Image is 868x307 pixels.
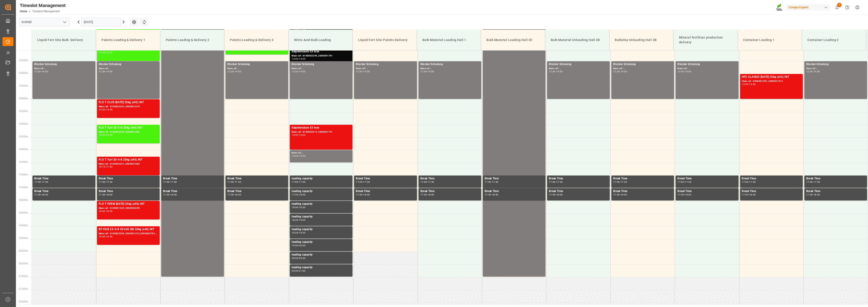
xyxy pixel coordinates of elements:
span: 17:30 Hr [19,186,28,189]
button: Help Center [842,2,852,12]
div: Main ref : , [292,67,351,71]
span: 14:00 Hr [19,97,28,100]
div: 14:00 [620,71,627,73]
div: NTC CLASSIC [DATE] 25kg (x42) INT [742,75,801,79]
div: 19:00 [292,232,298,234]
div: 17:30 [170,181,177,183]
div: Break Time [34,176,94,181]
div: Break Time [227,176,286,181]
div: 17:30 [356,194,362,196]
div: loading capacity [292,202,351,206]
div: - [105,210,106,212]
div: - [813,194,813,196]
div: 17:30 [492,181,498,183]
div: - [813,181,813,183]
div: 12:30 [34,71,41,73]
div: Main ref : 6100002249, 2000001791 [292,54,351,58]
div: - [41,181,42,183]
div: Break Time [420,176,479,181]
div: 18:00 [813,194,820,196]
div: Bulk Material Unloading Hall 3B [549,36,606,44]
div: Break Time [99,176,158,181]
div: 17:30 [163,194,170,196]
div: 17:00 [485,181,491,183]
div: - [491,181,492,183]
div: - [298,219,299,221]
div: Blocker Schulung [292,62,351,67]
div: - [105,194,106,196]
div: FLO T Turf 20-5-8 25kg (x40) INT [99,126,158,130]
div: - [234,194,235,196]
div: - [620,71,620,73]
div: 15:45 [106,134,113,136]
div: Break Time [485,176,544,181]
div: - [748,181,749,183]
div: - [105,134,106,136]
div: - [298,134,299,136]
div: 17:30 [556,181,563,183]
img: Screenshot%202023-09-29%20at%2010.02.21.png_1712312052.png [776,3,783,11]
div: 12:30 [677,71,684,73]
div: - [556,181,556,183]
div: 17:00 [34,181,41,183]
div: 17:30 [227,194,234,196]
div: 19:45 [106,236,113,238]
div: Liquid Fert Site Bulk Delivery [35,36,92,44]
div: 17:30 [42,181,48,183]
div: loading capacity [292,176,351,181]
div: Break Time [356,176,415,181]
div: Main ref : , [420,67,479,71]
div: 17:30 [813,181,820,183]
div: Bulk Material Loading Hall 1 [421,36,477,44]
div: 17:30 [363,181,370,183]
div: - [234,181,235,183]
div: Main ref : , [613,67,672,71]
div: Main ref : , [806,67,865,71]
div: 17:30 [677,194,684,196]
div: 19:00 [299,219,305,221]
div: Break Time [806,189,865,194]
div: Salpetersäure 53 lose [292,49,351,54]
div: - [298,270,299,272]
span: 21:00 Hr [19,275,28,278]
div: 18:00 [99,210,105,212]
div: 12:30 [227,71,234,73]
div: 17:00 [356,181,362,183]
div: 14:00 [99,109,105,111]
div: 20:00 [292,257,298,259]
div: 18:00 [428,194,434,196]
div: 11:45 [99,51,105,54]
div: 19:00 [99,236,105,238]
div: loading capacity [292,214,351,219]
div: Main ref : 6100001225, 2000000205 [99,206,158,210]
div: 12:30 [106,51,113,54]
div: loading capacity [292,253,351,257]
div: - [105,109,106,111]
div: Break Time [163,176,222,181]
span: 20:00 Hr [19,250,28,252]
div: Break Time [677,189,737,194]
span: 15:00 Hr [19,123,28,125]
input: DD.MM.YYYY [81,18,121,26]
div: - [298,244,299,246]
div: 12:00 [292,58,298,60]
div: 17:30 [34,194,41,196]
div: 18:30 [292,219,298,221]
div: Liquid Fert Site Paletts Delivery [356,36,413,44]
div: 18:00 [299,194,305,196]
div: 17:00 [613,181,620,183]
div: - [298,194,299,196]
div: Main ref : 6100002235, 2000001682 [99,130,158,134]
div: 17:00 [99,181,105,183]
div: Blocker Schulung [677,62,737,67]
button: open menu [61,19,68,26]
div: - [105,166,106,168]
div: 14:00 [749,83,756,85]
span: 14:30 Hr [19,110,28,112]
div: Paletts Loading & Delivery 3 [228,36,285,44]
div: 14:00 [813,71,820,73]
div: - [298,58,299,60]
div: Nitric Acid Bulk Loading [292,36,349,44]
div: FLO T PERM [DATE] 25kg (x40) INT [99,202,158,206]
div: Break Time [34,189,94,194]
